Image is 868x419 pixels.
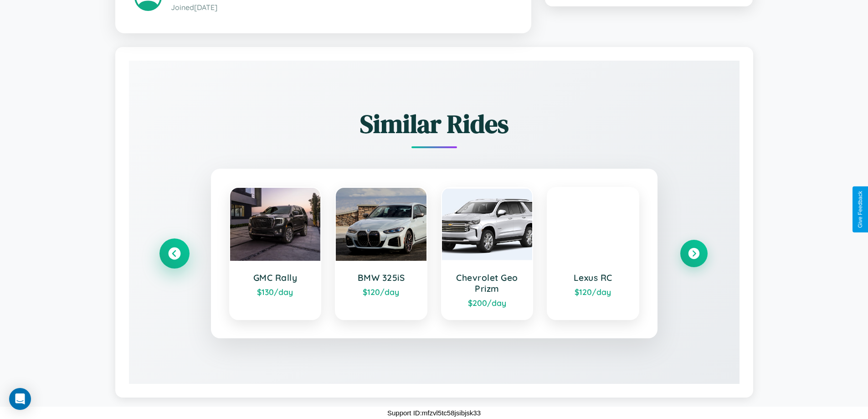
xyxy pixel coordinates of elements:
h3: BMW 325iS [345,272,417,283]
div: Give Feedback [857,191,863,228]
h2: Similar Rides [161,106,708,141]
div: Open Intercom Messenger [9,388,31,410]
a: GMC Rally$130/day [229,187,322,320]
h3: Lexus RC [557,272,629,283]
div: $ 130 /day [239,287,312,297]
div: $ 120 /day [345,287,417,297]
a: Chevrolet Geo Prizm$200/day [441,187,534,320]
p: Support ID: mfzvl5tc58jsibjsk33 [387,407,481,419]
div: $ 200 /day [451,298,524,308]
p: Joined [DATE] [171,1,512,14]
a: BMW 325iS$120/day [335,187,427,320]
a: Lexus RC$120/day [547,187,639,320]
h3: GMC Rally [239,272,312,283]
h3: Chevrolet Geo Prizm [451,272,524,294]
div: $ 120 /day [557,287,629,297]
